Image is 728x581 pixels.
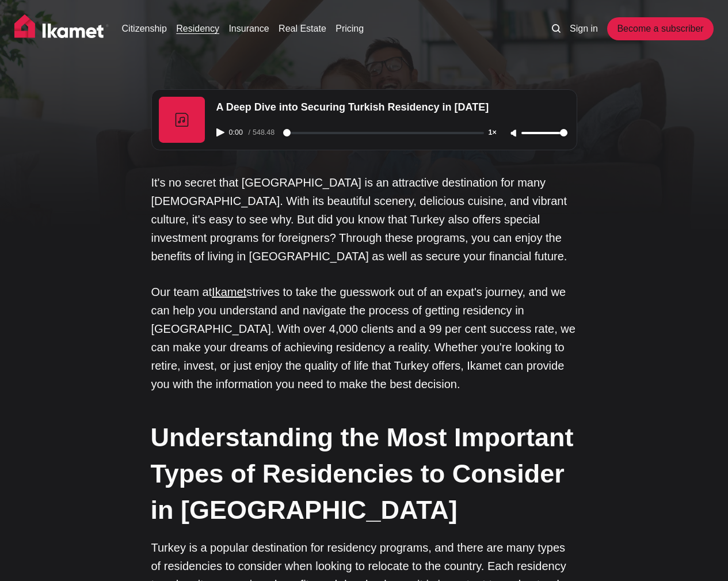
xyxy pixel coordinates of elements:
[176,22,219,36] a: Residency
[151,419,577,528] h2: Understanding the Most Important Types of Residencies to Consider in [GEOGRAPHIC_DATA]
[508,129,521,138] button: Unmute
[249,129,281,136] div: /
[151,173,577,265] p: It's no secret that [GEOGRAPHIC_DATA] is an attractive destination for many [DEMOGRAPHIC_DATA]. W...
[607,17,713,40] a: Become a subscriber
[14,14,109,43] img: Ikamet home
[570,22,598,36] a: Sign in
[212,286,246,298] a: Ikamet
[228,22,269,36] a: Insurance
[336,22,364,36] a: Pricing
[216,128,227,136] button: Play audio
[122,22,167,36] a: Citizenship
[209,97,574,118] div: A Deep Dive into Securing Turkish Residency in [DATE]
[279,22,326,36] a: Real Estate
[486,129,508,136] button: Adjust playback speed
[151,283,577,393] p: Our team at strives to take the guesswork out of an expat's journey, and we can help you understa...
[227,129,249,136] span: 0:00
[250,128,277,136] span: 548.48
